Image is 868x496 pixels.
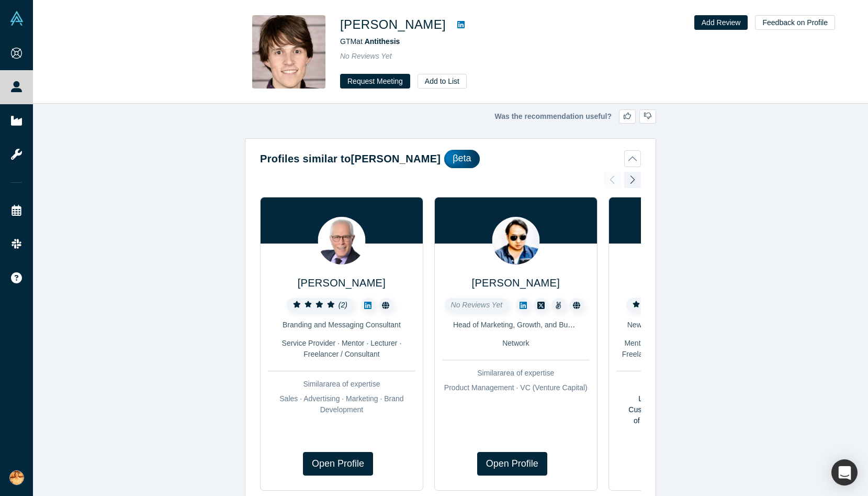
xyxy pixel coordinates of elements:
[616,338,764,360] div: Mentor · Lecturer · Corporate Innovator · Freelancer / Consultant · Service Provider
[365,37,400,46] a: Antithesis
[340,15,446,34] h1: [PERSON_NAME]
[444,150,479,168] div: βeta
[442,368,590,379] div: Similar area of expertise
[9,11,24,26] img: Alchemist Vault Logo
[451,301,503,309] span: No Reviews Yet
[9,470,24,485] img: Sumina Koiso's Account
[453,321,634,329] span: Head of Marketing, Growth, and Business Development
[318,217,365,264] img: Marty Katz's Profile Image
[340,74,410,89] button: Request Meeting
[477,452,547,476] a: Open Profile
[340,52,392,60] span: No Reviews Yet
[492,217,539,264] img: Spencer Chen's Profile Image
[268,338,415,360] div: Service Provider · Mentor · Lecturer · Freelancer / Consultant
[252,15,325,89] img: Matthew Du Pont's Profile Image
[616,379,764,390] div: Similar area of expertise
[268,379,415,390] div: Similar area of expertise
[283,321,401,329] span: Branding and Messaging Consultant
[472,277,560,289] a: [PERSON_NAME]
[245,109,656,124] div: Was the recommendation useful?
[418,74,467,89] button: Add to List
[694,15,748,30] button: Add Review
[627,321,762,329] span: New product development and innovation
[260,150,641,168] button: Profiles similar to[PERSON_NAME]βeta
[340,37,400,46] span: GTM at
[755,15,835,30] button: Feedback on Profile
[260,151,441,167] h2: Profiles similar to [PERSON_NAME]
[298,277,386,289] a: [PERSON_NAME]
[279,394,403,414] span: Sales · Advertising · Marketing · Brand Development
[303,452,373,476] a: Open Profile
[616,393,764,437] div: Lean Startup · Visual Analytics · Customer Development · IoT (Internet of Things) · Product Manag...
[442,338,590,349] div: Network
[444,383,588,392] span: Product Management · VC (Venture Capital)
[339,301,347,309] i: ( 2 )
